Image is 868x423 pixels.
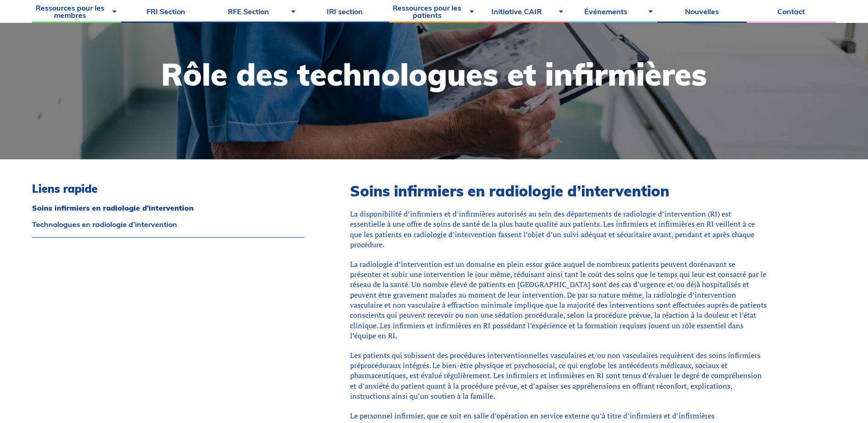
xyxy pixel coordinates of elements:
[32,204,304,211] a: Soins infirmiers en radiologie d’intervention
[32,221,304,228] a: Technologues en radiologie d’intervention
[32,182,304,195] h3: Liens rapide
[350,350,767,401] p: Les patients qui subissent des procédures interventionnelles vasculaires et/ou non vasculaires re...
[350,182,767,200] h2: Soins infirmiers en radiologie d’intervention
[350,209,767,250] p: La disponibilité d’infirmiers et d’infirmières autorisés au sein des départements de radiologie d...
[350,259,767,341] p: La radiologie d’intervention est un domaine en plein essor grâce auquel de nombreux patients peuv...
[161,59,707,90] h1: Rôle des technologues et infirmières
